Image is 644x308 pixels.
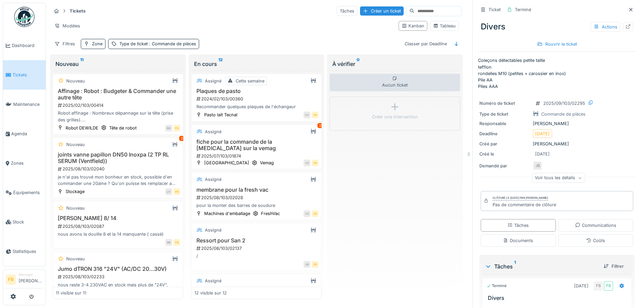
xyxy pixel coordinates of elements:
[56,174,180,187] div: je n'ai pas trouvé mon bonheur en stock, possible d'en commander une 20aine ? Qu'on puisse les re...
[260,160,274,166] div: Vemag
[205,128,221,135] div: Assigné
[194,290,227,296] div: 12 visible sur 12
[109,125,137,131] div: Tête de robot
[312,112,318,118] div: FB
[514,262,516,270] sup: 1
[194,237,319,244] h3: Ressort pour San 2
[304,112,310,118] div: VV
[205,227,221,233] div: Assigné
[535,131,550,137] div: [DATE]
[13,101,43,108] span: Maintenance
[194,103,319,110] div: Recommander quelques plaques de l'échangeur
[3,90,46,119] a: Maintenance
[13,72,43,78] span: Tickets
[11,160,43,166] span: Zones
[543,100,585,106] div: 2025/09/103/02295
[119,41,196,47] div: Type de ticket
[205,278,221,284] div: Assigné
[56,231,180,237] div: nous avons la douille 8 et la 14 manquante ( cassé)
[51,21,83,31] div: Modèles
[66,256,85,262] div: Nouveau
[56,282,180,294] div: nous reste 3-4 230VAC en stock mais plus de "24V", dernier utilisé ce jour pour Saumure 1 en PDD ...
[57,223,180,230] div: 2025/08/103/02087
[479,111,530,117] div: Type de ticket
[532,173,585,183] div: Voir tous les détails
[13,248,43,255] span: Statistiques
[534,40,580,49] div: Rouvrir le ticket
[66,188,85,195] div: Stockage
[332,60,457,68] div: À vérifier
[317,123,323,128] div: 2
[194,202,319,209] div: pour la monter des barres de soudure
[218,60,223,68] sup: 12
[3,148,46,178] a: Zones
[196,96,319,102] div: 2024/02/103/00360
[56,290,86,296] div: 11 visible sur 11
[236,78,264,84] div: Cette semaine
[601,262,626,271] div: Filtrer
[535,151,550,157] div: [DATE]
[402,23,424,29] div: Kanban
[357,60,360,68] sup: 0
[204,160,249,166] div: [GEOGRAPHIC_DATA]
[12,42,43,49] span: Dashboard
[56,215,180,221] h3: [PERSON_NAME] 8/ 14
[360,6,404,16] div: Créer un ticket
[194,139,319,151] h3: fiche pour la commande de la [MEDICAL_DATA] sur la vemag
[66,78,85,84] div: Nouveau
[488,6,501,13] div: Ticket
[19,272,43,287] li: [PERSON_NAME]
[312,160,318,166] div: FB
[57,166,180,172] div: 2025/08/103/02040
[261,210,280,217] div: FreshVac
[493,202,556,208] div: Pas de commentaire de clôture
[196,194,319,201] div: 2025/08/103/02028
[488,295,629,301] h3: Divers
[486,283,507,289] div: Terminé
[479,131,530,137] div: Deadline
[194,88,319,94] h3: Plaques de pasto
[3,178,46,207] a: Équipements
[67,8,88,14] strong: Tickets
[402,39,450,49] div: Classer par Deadline
[479,141,635,147] div: [PERSON_NAME]
[204,210,250,217] div: Machines d'emballage
[304,160,310,166] div: VZ
[479,120,530,127] div: Responsable
[3,31,46,60] a: Dashboard
[51,39,78,49] div: Filtres
[485,262,598,270] div: Tâches
[330,74,460,91] div: Aucun ticket
[165,188,172,195] div: LH
[312,261,318,268] div: FB
[57,102,180,109] div: 2025/02/103/00414
[574,283,589,289] div: [DATE]
[312,210,318,217] div: FB
[92,41,102,47] div: Zone
[56,88,180,101] h3: Affinage : Robot : Budgeter & Commander une autre tête
[478,18,636,35] div: Divers
[165,125,172,132] div: NG
[13,189,43,196] span: Équipements
[56,151,180,164] h3: joints vanne papillon DN50 Inoxpa (2 TP RL SERUM (Ventfield))
[3,237,46,266] a: Statistiques
[173,239,180,246] div: FB
[6,275,16,285] li: FB
[56,110,180,123] div: Robot affinage : Nombreux dépannage sur la tête (prise des grilles). Les techniciens n'ont pas tj...
[14,7,34,27] img: Badge_color-CXgf-gQk.svg
[179,136,185,141] div: 2
[3,60,46,90] a: Tickets
[194,187,319,193] h3: membrane pour la fresh vac
[13,219,43,225] span: Stock
[165,239,172,246] div: BB
[515,6,531,13] div: Terminé
[586,237,605,244] div: Coûts
[604,281,613,291] div: FB
[205,176,221,183] div: Assigné
[19,272,43,277] div: Manager
[196,245,319,252] div: 2025/08/103/02137
[479,120,635,127] div: [PERSON_NAME]
[533,161,542,170] div: JB
[196,153,319,159] div: 2025/07/103/01874
[57,274,180,280] div: 2025/08/103/02233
